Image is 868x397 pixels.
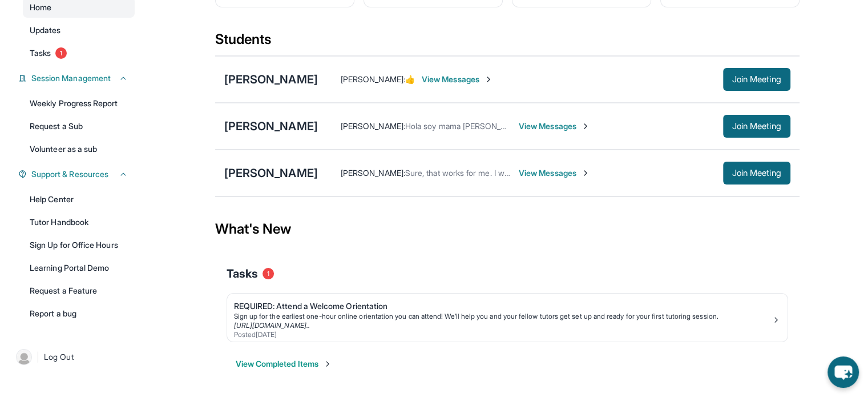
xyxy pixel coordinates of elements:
[341,74,405,84] span: [PERSON_NAME] :
[23,43,135,63] a: Tasks1
[224,118,318,134] div: [PERSON_NAME]
[23,235,135,255] a: Sign Up for Office Hours
[31,169,108,180] span: Support & Resources
[30,25,61,36] span: Updates
[405,168,728,178] span: Sure, that works for me. I will be available for tutoring starting [DATE], if that sounds good.
[519,121,590,132] span: View Messages
[732,76,781,83] span: Join Meeting
[11,344,135,370] a: |Log Out
[27,73,128,84] button: Session Management
[44,351,74,363] span: Log Out
[234,321,310,330] a: [URL][DOMAIN_NAME]..
[31,73,111,84] span: Session Management
[23,116,135,137] a: Request a Sub
[405,74,415,84] span: 👍
[234,312,772,321] div: Sign up for the earliest one-hour online orientation you can attend! We’ll help you and your fell...
[723,162,790,185] button: Join Meeting
[581,169,590,178] img: Chevron-Right
[519,167,590,179] span: View Messages
[23,20,135,41] a: Updates
[723,68,790,91] button: Join Meeting
[732,170,781,177] span: Join Meeting
[341,121,405,131] span: [PERSON_NAME] :
[23,212,135,232] a: Tutor Handbook
[27,169,128,180] button: Support & Resources
[224,71,318,87] div: [PERSON_NAME]
[23,258,135,278] a: Learning Portal Demo
[827,356,859,388] button: chat-button
[23,303,135,324] a: Report a bug
[23,280,135,301] a: Request a Feature
[23,139,135,159] a: Volunteer as a sub
[227,266,258,282] span: Tasks
[55,47,67,59] span: 1
[234,330,772,339] div: Posted [DATE]
[732,123,781,130] span: Join Meeting
[215,30,800,55] div: Students
[23,189,135,210] a: Help Center
[236,358,332,370] button: View Completed Items
[30,47,51,59] span: Tasks
[234,300,772,312] div: REQUIRED: Attend a Welcome Orientation
[224,165,318,181] div: [PERSON_NAME]
[723,115,790,138] button: Join Meeting
[581,122,590,131] img: Chevron-Right
[16,349,32,365] img: user-img
[30,2,51,13] span: Home
[484,75,493,84] img: Chevron-Right
[341,168,405,178] span: [PERSON_NAME] :
[37,350,39,364] span: |
[23,93,135,114] a: Weekly Progress Report
[215,204,800,254] div: What's New
[263,268,274,279] span: 1
[422,74,493,85] span: View Messages
[227,294,788,342] a: REQUIRED: Attend a Welcome OrientationSign up for the earliest one-hour online orientation you ca...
